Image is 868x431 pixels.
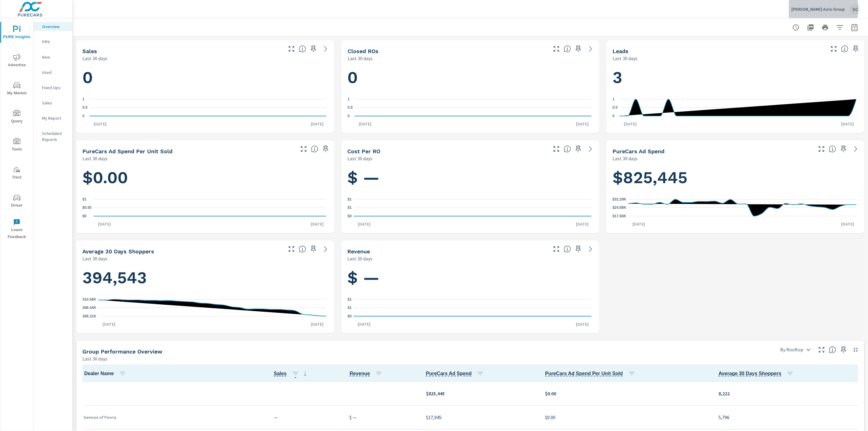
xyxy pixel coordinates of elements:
text: $1 [348,306,352,310]
a: See more details in report [586,144,595,154]
span: PureCars Ad Spend Per Unit Sold [545,370,638,377]
p: [DATE] [99,321,120,327]
h1: $825,445 [613,167,858,188]
button: Make Fullscreen [552,144,561,154]
p: Last 30 days [613,155,638,162]
p: Last 30 days [82,255,107,262]
p: [DATE] [837,121,858,127]
span: Save this to your personalized report [851,44,861,54]
h5: PureCars Ad Spend Per Unit Sold [82,148,172,154]
span: Dealer Name [84,370,129,377]
p: $0.00 [545,390,709,397]
span: Save this to your personalized report [573,144,583,154]
span: My Market [2,82,31,97]
text: $1 [82,197,87,201]
button: Print Report [819,21,831,34]
span: Save this to your personalized report [573,44,583,54]
p: Last 30 days [613,55,638,62]
h5: Cost per RO [348,148,381,154]
span: Save this to your personalized report [321,144,331,154]
a: See more details in report [321,44,331,54]
p: — [274,414,340,421]
span: Number of Leads generated from PureCars Tools for the selected dealership group over the selected... [841,45,848,53]
button: Minimize Widget [851,345,861,355]
text: 0.5 [348,106,353,110]
div: New [34,53,72,62]
text: $17.66K [613,214,627,218]
p: [PERSON_NAME] Auto Group [791,6,845,12]
span: Save this to your personalized report [309,44,318,54]
text: $24.98K [613,206,627,210]
span: PURE Insights [2,26,31,41]
p: [DATE] [628,221,650,227]
a: See more details in report [851,144,861,154]
span: Advertise [2,54,31,69]
text: $0.50 [82,206,92,210]
text: 0 [348,114,350,118]
div: Fixed Ops [34,83,72,92]
span: Total cost of media for all PureCars channels for the selected dealership group over the selected... [829,145,836,153]
h1: $ — [348,267,593,288]
p: Fixed Ops [42,85,67,91]
button: Apply Filters [834,21,846,34]
h1: 3 [613,67,858,88]
span: Query [2,110,31,125]
span: Tier2 [2,166,31,181]
div: Overview [34,22,72,31]
p: Genesis of Peoria [84,414,264,420]
p: [DATE] [307,221,328,227]
button: Select Date Range [848,21,861,34]
p: [DATE] [353,321,375,327]
p: 5,796 [718,414,857,421]
text: 0 [82,114,85,118]
div: Sales [34,98,72,107]
p: [DATE] [572,321,593,327]
span: Average cost incurred by the dealership from each Repair Order closed over the selected date rang... [564,145,571,153]
text: 1 [348,97,350,101]
a: See more details in report [321,244,331,254]
button: Make Fullscreen [552,244,561,254]
p: [DATE] [307,321,328,327]
div: Scheduled Reports [34,129,72,144]
p: PIPA [42,39,67,45]
span: Save this to your personalized report [573,244,583,254]
h5: Group Performance Overview [82,348,162,355]
text: $1 [348,297,352,302]
text: $0 [82,214,87,218]
text: $0 [348,214,352,218]
span: A rolling 30 day total of daily Shoppers on the dealership website, averaged over the selected da... [299,245,306,253]
span: Total sales revenue over the selected date range. [Source: This data is sourced from the dealer’s... [350,370,370,377]
p: Last 30 days [82,155,107,162]
button: Make Fullscreen [287,244,296,254]
p: [DATE] [620,121,641,127]
p: [DATE] [572,121,593,127]
h1: 0 [348,67,593,88]
p: Last 30 days [82,55,107,62]
div: My Report [34,114,72,123]
p: [DATE] [307,121,328,127]
text: 0.5 [82,106,88,110]
p: New [42,54,67,60]
text: $1 [348,197,352,201]
text: $32.29K [613,197,627,201]
span: Sales [274,370,309,377]
p: Scheduled Reports [42,130,67,143]
span: Average 30 Days Shoppers [718,370,796,377]
p: Last 30 days [348,55,373,62]
p: $ — [350,414,416,421]
button: "Export Report to PDF" [805,21,817,34]
h1: 394,543 [82,267,328,288]
h1: $0.00 [82,167,328,188]
div: Used [34,68,72,77]
button: Make Fullscreen [829,44,839,54]
button: Make Fullscreen [552,44,561,54]
button: Make Fullscreen [817,345,826,355]
p: Last 30 days [82,355,107,362]
text: 0 [613,114,615,118]
p: Sales [42,100,67,106]
p: $17,945 [426,414,536,421]
h5: Revenue [348,248,370,255]
span: PureCars Ad Spend [426,370,487,377]
span: Number of vehicles sold by the dealership over the selected date range. [Source: This data is sou... [299,45,306,53]
text: $1 [348,206,352,210]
